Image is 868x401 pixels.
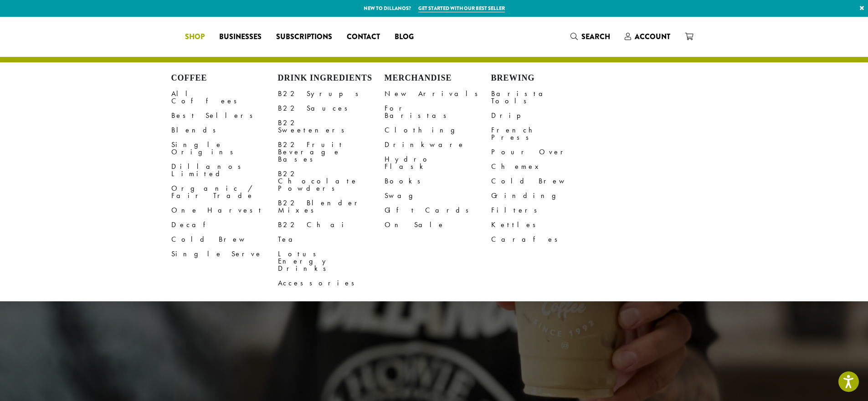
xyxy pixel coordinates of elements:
a: Swag [385,188,491,203]
a: All Coffees [171,86,278,108]
span: Contact [347,31,380,43]
a: B22 Fruit Beverage Bases [278,137,385,167]
span: Shop [185,31,205,43]
a: Lotus Energy Drinks [278,247,385,276]
a: Get started with our best seller [418,5,505,12]
a: On Sale [385,218,491,232]
a: Organic / Fair Trade [171,181,278,203]
a: Drinkware [385,137,491,152]
a: Blends [171,123,278,137]
a: B22 Syrups [278,86,385,101]
a: B22 Sweeteners [278,116,385,137]
h4: Merchandise [385,73,491,83]
a: Books [385,174,491,188]
a: B22 Chocolate Powders [278,167,385,196]
span: Blog [395,31,414,43]
a: Best Sellers [171,108,278,123]
a: Search [563,29,617,44]
a: Dillanos Limited [171,159,278,181]
a: For Baristas [385,101,491,123]
span: Search [581,31,610,42]
a: Gift Cards [385,203,491,218]
a: Decaf [171,218,278,232]
a: Cold Brew [491,174,598,188]
a: Single Origins [171,137,278,159]
h4: Brewing [491,73,598,83]
a: Grinding [491,188,598,203]
a: Filters [491,203,598,218]
a: Hydro Flask [385,152,491,174]
a: Carafes [491,232,598,247]
a: French Press [491,123,598,145]
a: B22 Sauces [278,101,385,116]
a: Pour Over [491,145,598,159]
span: Subscriptions [276,31,332,43]
span: Businesses [219,31,262,43]
a: Barista Tools [491,86,598,108]
a: One Harvest [171,203,278,218]
h4: Drink Ingredients [278,73,385,83]
a: B22 Chai [278,218,385,232]
a: Kettles [491,218,598,232]
a: Chemex [491,159,598,174]
a: Clothing [385,123,491,137]
h4: Coffee [171,73,278,83]
span: Account [635,31,670,42]
a: Single Serve [171,247,278,261]
a: Cold Brew [171,232,278,247]
a: Drip [491,108,598,123]
a: Shop [178,30,212,44]
a: Accessories [278,276,385,290]
a: New Arrivals [385,86,491,101]
a: Tea [278,232,385,247]
a: B22 Blender Mixes [278,196,385,218]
